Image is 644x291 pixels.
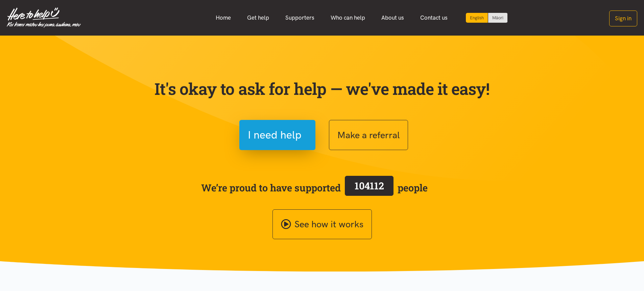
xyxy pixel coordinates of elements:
[488,13,507,23] a: Switch to Te Reo Māori
[412,11,456,25] a: Contact us
[277,11,323,25] a: Supporters
[323,11,373,25] a: Who can help
[466,13,508,23] div: Language toggle
[208,11,239,25] a: Home
[239,120,315,150] button: I need help
[373,11,412,25] a: About us
[7,7,81,28] img: Home
[355,179,384,192] span: 104112
[272,209,372,240] a: See how it works
[153,79,491,99] p: It's okay to ask for help — we've made it easy!
[248,126,302,144] span: I need help
[239,11,277,25] a: Get help
[329,120,408,150] button: Make a referral
[466,13,488,23] div: Current language
[341,174,398,201] a: 104112
[201,174,428,201] span: We’re proud to have supported people
[609,11,637,26] button: Sign in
